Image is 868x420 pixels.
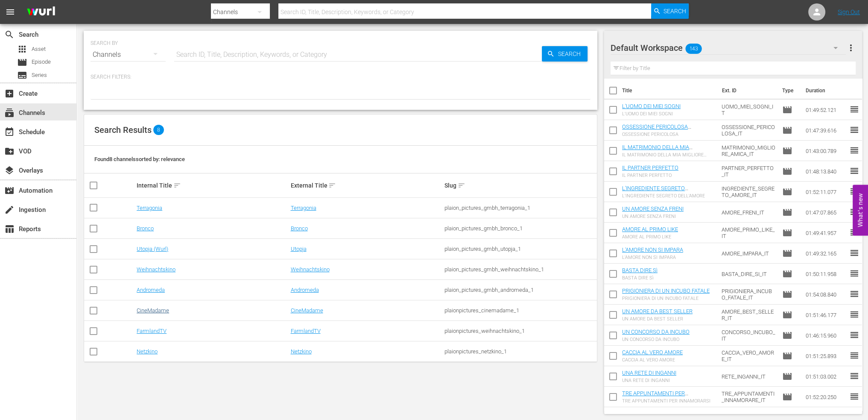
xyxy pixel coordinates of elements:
div: L'INGREDIENTE SEGRETO DELL'AMORE [622,193,715,199]
div: PRIGIONIERA DI UN INCUBO FATALE [622,296,710,301]
span: reorder [849,104,859,115]
div: UNA RETE DI INGANNI [622,378,676,383]
span: Create [4,88,15,99]
a: Utopja [290,246,306,252]
button: more_vert [845,38,856,58]
button: Open Feedback Widget [853,185,868,235]
a: AMORE AL PRIMO LIKE [622,226,678,232]
span: menu [5,7,15,17]
td: 01:47:07.865 [802,202,849,223]
span: reorder [849,248,859,258]
span: reorder [849,125,859,135]
span: Episode [782,248,792,258]
span: Episode [32,58,51,66]
a: UN AMORE DA BEST SELLER [622,308,693,314]
span: Reports [4,224,15,234]
div: IL MATRIMONIO DELLA MIA MIGLIORE AMICA [622,152,715,158]
span: reorder [849,391,859,402]
span: Episode [782,289,792,300]
span: Episode [782,187,792,197]
a: UN CONCORSO DA INCUBO [622,329,690,335]
a: Weihnachtskino [137,266,175,273]
td: 01:46:15.960 [802,325,849,346]
span: reorder [849,371,859,381]
div: L'UOMO DEI MIEI SOGNI [622,111,681,117]
td: 01:50:11.958 [802,264,849,284]
td: 01:52:20.250 [802,387,849,407]
div: plaionpictures_netzkino_1 [444,348,596,355]
a: IL MATRIMONIO DELLA MIA MIGLIORE AMICA [622,144,693,157]
span: Episode [782,228,792,238]
td: CACCIA_VERO_AMORE_IT [718,346,779,366]
span: Episode [782,166,792,176]
div: BASTA DIRE Sì [622,275,658,281]
a: FarmlandTV [137,328,167,334]
div: External Title [290,180,441,191]
td: 01:43:00.789 [802,141,849,161]
a: FarmlandTV [290,328,320,334]
span: Episode [17,57,27,68]
td: 01:51:46.177 [802,305,849,325]
span: Asset [32,45,46,53]
td: 01:48:13.840 [802,161,849,182]
span: sort [458,182,465,189]
div: plaion_pictures_gmbh_bronco_1 [444,225,596,232]
td: AMORE_FRENI_IT [718,202,779,223]
td: 01:49:32.165 [802,243,849,264]
div: UN AMORE SENZA FRENI [622,214,684,219]
span: Episode [782,371,792,382]
td: AMORE_PRIMO_LIKE_IT [718,223,779,243]
span: Episode [782,207,792,217]
td: 01:52:11.077 [802,182,849,202]
button: Search [651,3,689,19]
a: L'AMORE NON SI IMPARA [622,247,683,253]
td: PRIGIONIERA_INCUBO_FATALE_IT [718,284,779,305]
span: reorder [849,166,859,176]
span: Series [32,71,47,79]
td: 01:47:39.616 [802,120,849,141]
td: 01:54:08.840 [802,284,849,305]
a: Sign Out [838,9,860,15]
td: 01:51:25.893 [802,346,849,366]
td: AMORE_BEST_SELLER_IT [718,305,779,325]
a: BASTA DIRE Sì [622,267,658,273]
td: MATRIMONIO_MIGLIORE_AMICA_IT [718,141,779,161]
span: reorder [849,350,859,361]
a: Andromeda [290,287,319,293]
div: CACCIA AL VERO AMORE [622,357,683,363]
span: more_vert [845,43,856,53]
span: Episode [782,392,792,402]
td: 01:49:41.957 [802,223,849,243]
span: reorder [849,330,859,340]
div: OSSESSIONE PERICOLOSA [622,132,715,137]
a: Terragonia [290,205,316,211]
span: Episode [782,125,792,135]
div: TRE APPUNTAMENTI PER INNAMORARSI [622,398,715,404]
span: sort [328,182,336,189]
span: Episode [782,330,792,341]
a: PRIGIONIERA DI UN INCUBO FATALE [622,288,710,294]
div: plaion_pictures_gmbh_utopja_1 [444,246,596,252]
span: Overlays [4,165,15,176]
td: OSSESSIONE_PERICOLOSA_IT [718,120,779,141]
a: Andromeda [137,287,165,293]
div: UN CONCORSO DA INCUBO [622,337,690,342]
a: Bronco [290,225,307,232]
span: Episode [782,146,792,156]
div: Default Workspace [611,36,846,60]
div: UN AMORE DA BEST SELLER [622,316,693,322]
a: Terragonia [137,205,162,211]
span: reorder [849,227,859,238]
td: PARTNER_PERFETTO_IT [718,161,779,182]
span: 143 [686,40,702,58]
a: Netzkino [290,348,311,355]
span: reorder [849,309,859,320]
span: reorder [849,289,859,299]
img: ans4CAIJ8jUAAAAAAAAAAAAAAAAAAAAAAAAgQb4GAAAAAAAAAAAAAAAAAAAAAAAAJMjXAAAAAAAAAAAAAAAAAAAAAAAAgAT5G... [20,2,61,22]
span: sort [173,182,181,189]
span: Channels [4,108,15,118]
div: Slug [444,180,596,191]
span: Found 8 channels sorted by: relevance [94,156,185,162]
a: L'INGREDIENTE SEGRETO DELL'AMORE [622,185,688,198]
th: Type [777,79,801,103]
